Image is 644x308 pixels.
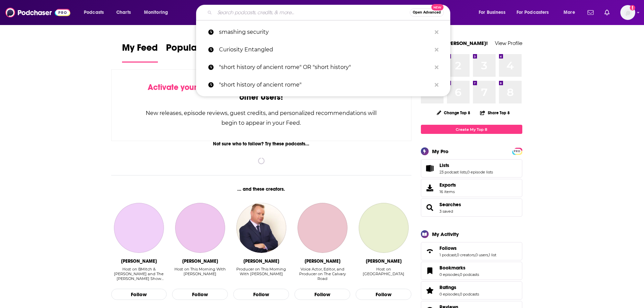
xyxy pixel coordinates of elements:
[116,8,131,17] span: Charts
[439,292,459,297] a: 0 episodes
[139,7,177,18] button: open menu
[467,170,493,174] a: 0 episode lists
[439,284,456,290] span: Ratings
[359,203,409,253] a: Sam Allen
[439,245,496,251] a: Follows
[439,253,456,257] a: 1 podcast
[459,292,460,297] span: ,
[236,203,286,253] img: Mike Gavin
[439,182,456,188] span: Exports
[513,149,521,154] span: PRO
[111,141,412,147] div: Not sure who to follow? Try these podcasts...
[423,164,437,173] a: Lists
[215,7,410,18] input: Search podcasts, credits, & more...
[196,76,450,94] a: "short history of ancient rome"
[172,267,228,276] div: Host on This Morning With [PERSON_NAME]
[495,40,522,46] a: View Profile
[431,4,444,10] span: New
[202,5,457,20] div: Search podcasts, credits, & more...
[421,281,522,300] span: Ratings
[297,203,348,253] a: Daniel Cuneo
[475,253,488,257] a: 0 users
[219,23,431,41] p: smashing security
[5,6,70,19] img: Podchaser - Follow, Share and Rate Podcasts
[145,82,378,102] div: by following Podcasts, Creators, Lists, and other Users!
[439,162,449,168] span: Lists
[620,5,635,20] img: User Profile
[620,5,635,20] span: Logged in as hconnor
[413,11,441,14] span: Open Advanced
[421,40,488,46] a: Welcome [PERSON_NAME]!
[421,159,522,177] span: Lists
[84,8,104,17] span: Podcasts
[175,203,225,253] a: Jennifer Kushinka
[602,7,612,18] a: Show notifications dropdown
[439,162,493,168] a: Lists
[513,148,521,153] a: PRO
[166,42,223,63] a: Popular Feed
[421,179,522,197] a: Exports
[243,258,279,264] div: Mike Gavin
[564,8,575,17] span: More
[233,289,289,300] button: Follow
[517,8,549,17] span: For Podcasters
[421,125,522,134] a: Create My Top 8
[144,8,168,17] span: Monitoring
[114,203,164,253] a: Brian Mitchell
[423,266,437,276] a: Bookmarks
[480,106,510,119] button: Share Top 8
[620,5,635,20] button: Show profile menu
[421,198,522,217] span: Searches
[148,82,217,92] span: Activate your Feed
[111,289,167,300] button: Follow
[423,286,437,295] a: Ratings
[294,267,350,281] div: Voice Actor, Editor, and Producer on The Calvary Road
[585,7,596,18] a: Show notifications dropdown
[111,267,167,281] div: Host on BMitch & [PERSON_NAME] and The [PERSON_NAME] Show With…
[294,289,350,300] button: Follow
[559,7,583,18] button: open menu
[456,253,457,257] span: ,
[423,246,437,256] a: Follows
[111,186,412,192] div: ... and these creators.
[356,267,411,276] div: Host on [GEOGRAPHIC_DATA]
[460,272,479,277] a: 0 podcasts
[439,272,459,277] a: 0 episodes
[439,189,456,194] span: 16 items
[479,8,505,17] span: For Business
[433,109,475,117] button: Change Top 8
[489,253,496,257] a: 1 list
[439,265,466,271] span: Bookmarks
[145,108,378,128] div: New releases, episode reviews, guest credits, and personalized recommendations will begin to appe...
[460,292,479,297] a: 0 podcasts
[439,284,479,290] a: Ratings
[172,289,228,300] button: Follow
[233,267,289,281] div: Producer on This Morning With Gordon Deal
[219,58,431,76] p: "short history of ancient rome" OR "short history"
[111,267,167,281] div: Host on BMitch & Finlay and The Brian Mitchell Show With…
[356,267,411,281] div: Host on The Calvary Road
[305,258,340,264] div: Daniel Cuneo
[219,41,431,58] p: Curiosity Entangled
[512,7,559,18] button: open menu
[172,267,228,281] div: Host on This Morning With Gordon Deal
[475,253,475,257] span: ,
[112,7,135,18] a: Charts
[439,209,453,214] a: 3 saved
[356,289,411,300] button: Follow
[122,42,158,63] a: My Feed
[294,267,350,281] div: Voice Actor, Editor, and Producer on The Calvary Road
[219,76,431,94] p: "short history of ancient rome"
[432,148,449,155] div: My Pro
[457,253,475,257] a: 0 creators
[182,258,218,264] div: Jennifer Kushinka
[366,258,402,264] div: Sam Allen
[439,245,457,251] span: Follows
[79,7,113,18] button: open menu
[423,183,437,193] span: Exports
[439,202,461,208] a: Searches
